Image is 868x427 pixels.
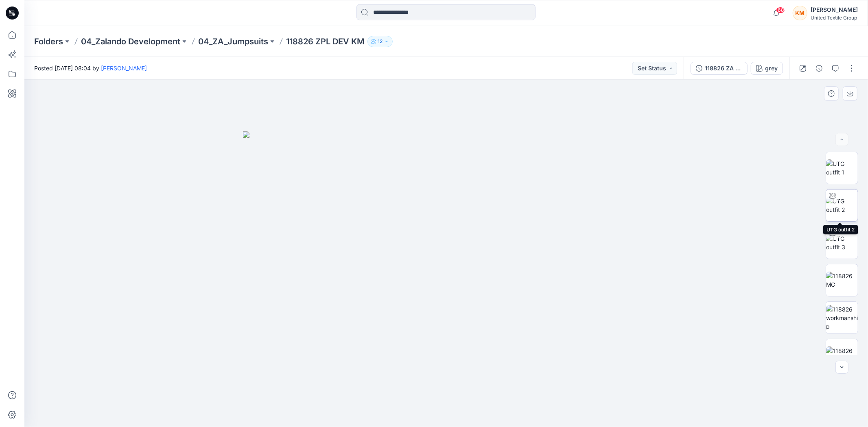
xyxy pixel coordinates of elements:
div: grey [765,64,778,73]
a: 04_ZA_Jumpsuits [198,36,268,47]
span: 68 [776,7,785,13]
div: KM [793,6,807,20]
img: 118826 MC [826,272,858,289]
img: 118826 patterns [826,346,858,364]
button: grey [751,62,783,75]
img: UTG outfit 2 [826,197,858,214]
p: 12 [378,37,383,46]
button: 118826 ZA DEV KM [691,62,748,75]
a: 04_Zalando Development [81,36,180,47]
img: UTG outfit 1 [826,159,858,176]
img: eyJhbGciOiJIUzI1NiIsImtpZCI6IjAiLCJzbHQiOiJzZXMiLCJ0eXAiOiJKV1QifQ.eyJkYXRhIjp7InR5cGUiOiJzdG9yYW... [243,131,650,427]
p: 118826 ZPL DEV KM [286,36,364,47]
img: 118826 workmanship [826,305,858,331]
button: Details [813,62,826,75]
button: 12 [367,36,393,47]
div: [PERSON_NAME] [811,5,858,15]
div: 118826 ZA DEV KM [705,64,742,73]
a: [PERSON_NAME] [101,65,147,72]
span: Posted [DATE] 08:04 by [34,64,147,72]
img: UTG outfit 3 [826,234,858,251]
div: United Textile Group [811,15,858,21]
a: Folders [34,36,63,47]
